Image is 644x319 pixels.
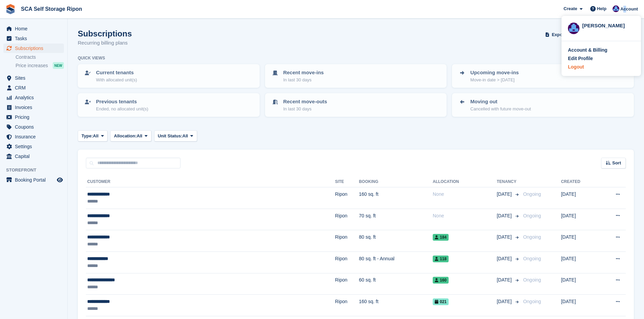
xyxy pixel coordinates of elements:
[18,3,85,15] a: SCA Self Storage Ripon
[523,277,541,283] span: Ongoing
[3,24,64,33] a: menu
[613,5,619,12] img: Sarah Race
[15,83,55,92] span: CRM
[359,177,433,187] th: Booking
[3,73,64,83] a: menu
[3,175,64,185] a: menu
[453,65,633,87] a: Upcoming move-ins Move-in date > [DATE]
[15,73,55,83] span: Sites
[470,106,531,112] p: Cancelled with future move-out
[5,4,16,14] img: stora-icon-8386f47178a22dfd0bd8f6a31ec36ba5ce8667c1dd55bd0f319d3a0aa187defe.svg
[3,44,64,53] a: menu
[335,230,359,252] td: Ripon
[335,187,359,209] td: Ripon
[544,29,574,40] button: Export
[283,77,324,83] p: In last 30 days
[154,130,197,141] button: Unit Status: All
[78,94,259,116] a: Previous tenants Ended, no allocated unit(s)
[612,160,621,166] span: Sort
[15,103,55,112] span: Invoices
[78,39,132,47] p: Recurring billing plans
[359,273,433,295] td: 60 sq. ft
[158,133,183,139] span: Unit Status:
[470,77,519,83] p: Move-in date > [DATE]
[15,93,55,102] span: Analytics
[15,112,55,122] span: Pricing
[561,273,598,295] td: [DATE]
[497,234,513,241] span: [DATE]
[561,230,598,252] td: [DATE]
[16,62,64,69] a: Price increases NEW
[266,65,446,87] a: Recent move-ins In last 30 days
[568,23,579,34] img: Sarah Race
[53,62,64,69] div: NEW
[183,133,188,139] span: All
[93,133,99,139] span: All
[620,6,638,12] span: Account
[523,256,541,261] span: Ongoing
[81,133,93,139] span: Type:
[335,209,359,230] td: Ripon
[568,63,584,71] div: Logout
[110,130,151,141] button: Allocation: All
[283,106,327,112] p: In last 30 days
[497,212,513,219] span: [DATE]
[3,152,64,161] a: menu
[16,54,64,60] a: Contracts
[359,187,433,209] td: 160 sq. ft
[523,234,541,240] span: Ongoing
[335,251,359,273] td: Ripon
[96,106,148,112] p: Ended, no allocated unit(s)
[359,295,433,316] td: 160 sq. ft
[6,167,67,174] span: Storefront
[283,98,327,106] p: Recent move-outs
[3,142,64,151] a: menu
[3,132,64,141] a: menu
[453,94,633,116] a: Moving out Cancelled with future move-out
[359,209,433,230] td: 70 sq. ft
[470,69,519,77] p: Upcoming move-ins
[56,176,64,184] a: Preview store
[359,251,433,273] td: 80 sq. ft - Annual
[470,98,531,106] p: Moving out
[568,47,607,54] div: Account & Billing
[433,177,497,187] th: Allocation
[3,34,64,43] a: menu
[561,177,598,187] th: Created
[561,251,598,273] td: [DATE]
[15,44,55,53] span: Subscriptions
[15,175,55,185] span: Booking Portal
[497,177,520,187] th: Tenancy
[597,5,606,12] span: Help
[568,47,635,54] a: Account & Billing
[283,69,324,77] p: Recent move-ins
[15,122,55,132] span: Coupons
[78,130,108,141] button: Type: All
[114,133,137,139] span: Allocation:
[497,191,513,198] span: [DATE]
[266,94,446,116] a: Recent move-outs In last 30 days
[3,122,64,132] a: menu
[96,69,137,77] p: Current tenants
[86,177,335,187] th: Customer
[96,77,137,83] p: With allocated unit(s)
[433,191,497,198] div: None
[552,31,566,38] span: Export
[433,277,449,284] span: 160
[523,213,541,218] span: Ongoing
[335,273,359,295] td: Ripon
[568,55,593,62] div: Edit Profile
[568,63,635,71] a: Logout
[335,295,359,316] td: Ripon
[561,295,598,316] td: [DATE]
[78,29,132,38] h1: Subscriptions
[497,276,513,284] span: [DATE]
[523,191,541,197] span: Ongoing
[433,212,497,219] div: None
[96,98,148,106] p: Previous tenants
[78,65,259,87] a: Current tenants With allocated unit(s)
[15,152,55,161] span: Capital
[15,24,55,33] span: Home
[16,62,48,69] span: Price increases
[564,5,577,12] span: Create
